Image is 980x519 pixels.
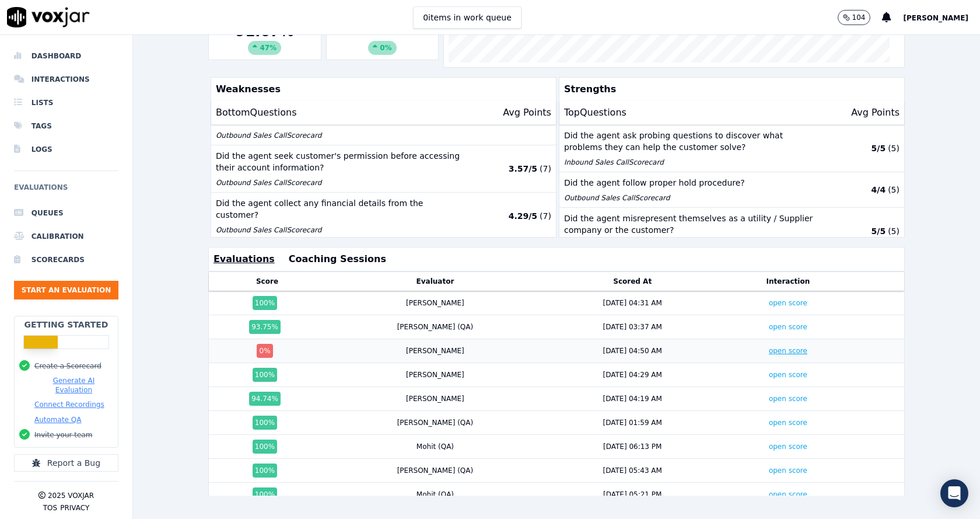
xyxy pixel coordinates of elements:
[603,298,662,308] div: [DATE] 04:31 AM
[871,142,886,154] p: 5 / 5
[509,163,537,175] p: 3.57 / 5
[503,106,551,120] p: Avg Points
[43,503,57,513] button: TOS
[60,503,89,513] button: Privacy
[564,158,815,167] p: Inbound Sales Call Scorecard
[416,442,454,451] div: Mohit (QA)
[888,225,900,237] p: ( 5 )
[559,125,904,172] button: Did the agent ask probing questions to discover what problems they can help the customer solve? I...
[253,368,277,382] div: 100 %
[48,491,94,500] p: 2025 Voxjar
[249,392,281,406] div: 94.74 %
[851,106,900,120] p: Avg Points
[14,248,118,271] a: Scorecards
[216,131,467,140] p: Outbound Sales Call Scorecard
[211,78,551,101] p: Weaknesses
[211,145,556,193] button: Did the agent seek customer's permission before accessing their account information? Outbound Sal...
[253,296,277,310] div: 100 %
[888,142,900,154] p: ( 5 )
[871,225,886,237] p: 5 / 5
[603,466,662,475] div: [DATE] 05:43 AM
[509,210,537,222] p: 4.29 / 5
[766,277,810,286] button: Interaction
[14,114,118,138] a: Tags
[416,490,454,499] div: Mohit (QA)
[14,180,118,201] h6: Evaluations
[603,346,662,356] div: [DATE] 04:50 AM
[564,193,815,203] p: Outbound Sales Call Scorecard
[940,479,968,507] div: Open Intercom Messenger
[253,440,277,454] div: 100 %
[603,442,661,451] div: [DATE] 06:13 PM
[216,178,467,187] p: Outbound Sales Call Scorecard
[397,322,474,332] div: [PERSON_NAME] (QA)
[838,10,883,25] button: 104
[14,454,118,472] button: Report a Bug
[838,10,871,25] button: 104
[603,322,662,332] div: [DATE] 03:37 AM
[216,106,297,120] p: Bottom Questions
[769,347,807,355] a: open score
[603,490,661,499] div: [DATE] 05:21 PM
[769,371,807,379] a: open score
[559,78,900,101] p: Strengths
[213,252,275,266] button: Evaluations
[564,106,626,120] p: Top Questions
[406,346,464,356] div: [PERSON_NAME]
[14,281,118,299] button: Start an Evaluation
[34,415,81,424] button: Automate QA
[397,418,474,427] div: [PERSON_NAME] (QA)
[256,277,278,286] button: Score
[248,41,281,55] div: 47 %
[603,370,662,379] div: [DATE] 04:29 AM
[34,376,113,395] button: Generate AI Evaluation
[603,418,662,427] div: [DATE] 01:59 AM
[34,400,104,409] button: Connect Recordings
[253,487,277,501] div: 100 %
[406,370,464,379] div: [PERSON_NAME]
[249,320,281,334] div: 93.75 %
[14,91,118,114] a: Lists
[253,464,277,478] div: 100 %
[603,394,662,403] div: [DATE] 04:19 AM
[613,277,652,286] button: Scored At
[769,443,807,451] a: open score
[769,395,807,403] a: open score
[216,150,467,173] p: Did the agent seek customer's permission before accessing their account information?
[216,197,467,221] p: Did the agent collect any financial details from the customer?
[34,430,92,440] button: Invite your team
[14,225,118,248] a: Calibration
[14,44,118,68] a: Dashboard
[416,277,454,286] button: Evaluator
[903,11,980,25] button: [PERSON_NAME]
[406,298,464,308] div: [PERSON_NAME]
[559,208,904,255] button: Did the agent misrepresent themselves as a utility / Supplier company or the customer? Inbound Sa...
[564,130,815,153] p: Did the agent ask probing questions to discover what problems they can help the customer solve?
[564,213,815,236] p: Did the agent misrepresent themselves as a utility / Supplier company or the customer?
[852,13,866,22] p: 104
[871,184,886,196] p: 4 / 4
[397,466,474,475] div: [PERSON_NAME] (QA)
[253,416,277,430] div: 100 %
[769,490,807,499] a: open score
[769,299,807,307] a: open score
[564,177,815,189] p: Did the agent follow proper hold procedure?
[769,323,807,331] a: open score
[7,7,90,27] img: voxjar logo
[257,344,272,358] div: 0 %
[24,319,108,330] h2: Getting Started
[14,201,118,225] a: Queues
[14,138,118,161] a: Logs
[888,184,900,196] p: ( 5 )
[34,361,101,371] button: Create a Scorecard
[14,68,118,91] a: Interactions
[213,22,316,55] div: 91.67 %
[559,172,904,208] button: Did the agent follow proper hold procedure? Outbound Sales CallScorecard 4/4 (5)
